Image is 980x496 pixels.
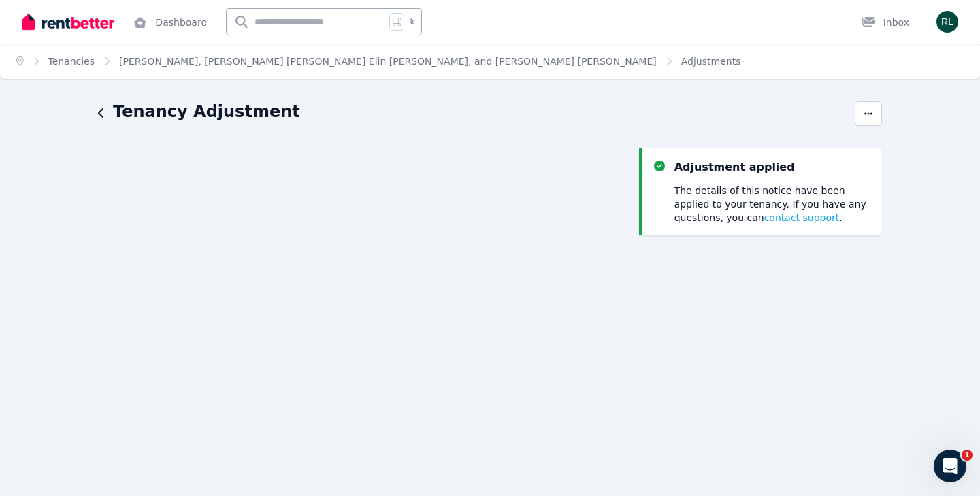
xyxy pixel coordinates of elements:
a: Tenancies [48,56,95,67]
span: k [410,16,414,27]
p: The details of this notice have been applied to your tenancy. If you have any questions, you can . [674,184,871,225]
div: Inbox [862,16,909,29]
img: Rydin Emma Louise [936,11,958,33]
iframe: Intercom live chat [934,450,966,482]
a: [PERSON_NAME], [PERSON_NAME] [PERSON_NAME] Elin [PERSON_NAME], and [PERSON_NAME] [PERSON_NAME] [119,56,657,67]
span: contact support [764,212,840,223]
img: RentBetter [22,12,114,32]
a: Adjustments [681,56,741,67]
span: 1 [962,450,973,461]
h1: Tenancy Adjustment [113,101,300,122]
div: Adjustment applied [674,159,795,176]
